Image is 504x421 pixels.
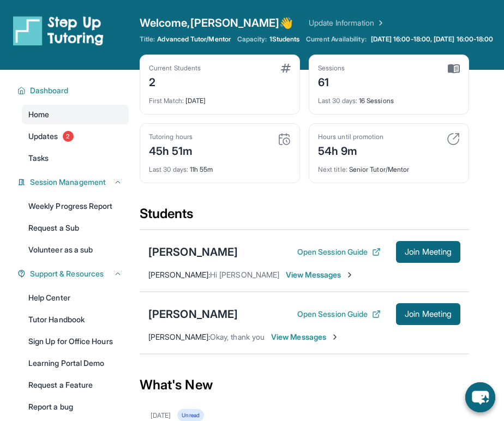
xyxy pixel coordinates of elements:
span: Last 30 days : [318,97,357,105]
span: Tasks [28,153,49,164]
span: Join Meeting [405,311,452,317]
button: Dashboard [26,85,122,96]
span: [DATE] 16:00-18:00, [DATE] 16:00-18:00 [371,35,494,44]
button: Open Session Guide [297,246,381,257]
div: Senior Tutor/Mentor [318,159,460,174]
span: Home [28,109,49,120]
div: Sessions [318,64,345,73]
a: Request a Feature [22,375,129,395]
div: 45h 51m [149,141,193,159]
img: card [448,64,460,74]
button: Join Meeting [396,303,460,325]
button: Session Management [26,177,122,188]
div: Current Students [149,64,201,73]
img: card [278,133,291,146]
div: Tutoring hours [149,133,193,141]
span: Welcome, [PERSON_NAME] 👋 [140,15,293,31]
img: Chevron-Right [331,333,339,341]
a: Tutor Handbook [22,310,129,329]
span: View Messages [271,332,339,342]
a: Sign Up for Office Hours [22,332,129,351]
span: Updates [28,131,58,142]
span: Session Management [30,177,106,188]
div: [DATE] [149,90,291,105]
a: Updates2 [22,127,129,146]
span: Hi [PERSON_NAME] [210,270,279,279]
a: Home [22,105,129,124]
a: Help Center [22,288,129,308]
span: Support & Resources [30,268,104,279]
div: 2 [149,73,201,90]
span: 2 [63,131,74,142]
button: Support & Resources [26,268,122,279]
a: Weekly Progress Report [22,196,129,216]
a: [DATE] 16:00-18:00, [DATE] 16:00-18:00 [369,35,496,44]
img: logo [13,15,104,46]
span: Advanced Tutor/Mentor [157,35,230,44]
div: [PERSON_NAME] [148,306,238,322]
img: Chevron Right [374,17,385,28]
span: Join Meeting [405,249,452,255]
span: Current Availability: [306,35,366,44]
a: Tasks [22,148,129,168]
img: card [447,133,460,146]
span: View Messages [286,269,354,280]
span: [PERSON_NAME] : [148,332,210,341]
button: chat-button [465,382,495,412]
span: Dashboard [30,85,69,96]
a: Learning Portal Demo [22,353,129,373]
span: First Match : [149,97,184,105]
span: Next title : [318,165,347,173]
div: 11h 55m [149,159,291,174]
div: 61 [318,73,345,90]
span: 1 Students [269,35,300,44]
button: Join Meeting [396,241,460,263]
a: Volunteer as a sub [22,240,129,260]
span: Okay, thank you [210,332,265,341]
a: Update Information [309,17,385,28]
img: card [281,64,291,73]
img: Chevron-Right [345,270,354,279]
div: 54h 9m [318,141,383,159]
div: Hours until promotion [318,133,383,141]
div: 16 Sessions [318,90,460,105]
a: Report a bug [22,397,129,417]
span: Capacity: [237,35,267,44]
a: Request a Sub [22,218,129,238]
div: Students [140,205,469,229]
span: [PERSON_NAME] : [148,270,210,279]
span: Last 30 days : [149,165,188,173]
div: What's New [140,361,469,409]
div: [PERSON_NAME] [148,244,238,260]
button: Open Session Guide [297,309,381,320]
span: Title: [140,35,155,44]
div: [DATE] [151,411,171,420]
